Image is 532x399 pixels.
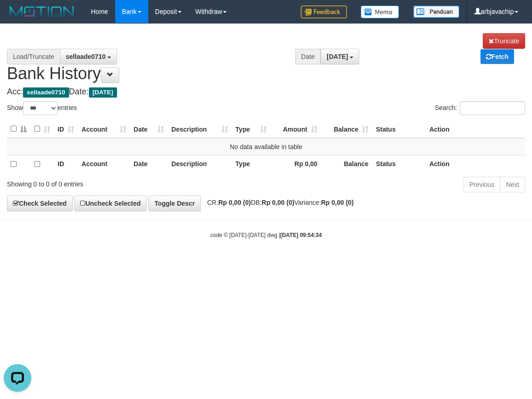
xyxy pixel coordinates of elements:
[232,120,270,138] th: Type: activate to sort column ascending
[7,120,30,138] th: : activate to sort column descending
[321,155,372,173] th: Balance
[78,155,130,173] th: Account
[327,53,348,60] span: [DATE]
[60,49,117,64] button: sellaade0710
[7,176,215,189] div: Showing 0 to 0 of 0 entries
[7,87,525,97] h4: Acc: Date:
[4,4,31,31] button: Open LiveChat chat widget
[262,199,294,206] strong: Rp 0,00 (0)
[78,120,130,138] th: Account: activate to sort column ascending
[480,49,514,64] a: Fetch
[7,49,60,64] div: Load/Truncate
[130,155,168,173] th: Date
[30,120,54,138] th: : activate to sort column ascending
[203,199,354,206] span: CR: DB: Variance:
[426,120,525,138] th: Action
[130,120,168,138] th: Date: activate to sort column ascending
[218,199,251,206] strong: Rp 0,00 (0)
[23,87,69,98] span: sellaade0710
[301,6,347,18] img: Feedback.jpg
[483,33,525,49] a: Truncate
[89,87,117,98] span: [DATE]
[435,101,525,115] label: Search:
[232,155,270,173] th: Type
[321,199,354,206] strong: Rp 0,00 (0)
[460,101,525,115] input: Search:
[372,155,426,173] th: Status
[361,6,399,18] img: Button%20Memo.svg
[54,120,78,138] th: ID: activate to sort column ascending
[7,5,77,18] img: MOTION_logo.png
[7,196,73,211] a: Check Selected
[23,101,58,115] select: Showentries
[321,120,372,138] th: Balance: activate to sort column ascending
[54,155,78,173] th: ID
[210,232,322,238] small: code © [DATE]-[DATE] dwg |
[500,177,525,192] a: Next
[7,33,525,83] h1: Bank History
[295,49,321,64] div: Date
[7,101,77,115] label: Show entries
[270,120,321,138] th: Amount: activate to sort column ascending
[321,49,359,64] button: [DATE]
[168,155,232,173] th: Description
[372,120,426,138] th: Status
[270,155,321,173] th: Rp 0,00
[74,196,146,211] a: Uncheck Selected
[413,6,459,18] img: panduan.png
[7,138,525,156] td: No data available in table
[463,177,500,192] a: Previous
[148,196,201,211] a: Toggle Descr
[280,232,322,238] strong: [DATE] 09:54:34
[168,120,232,138] th: Description: activate to sort column ascending
[426,155,525,173] th: Action
[66,53,105,60] span: sellaade0710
